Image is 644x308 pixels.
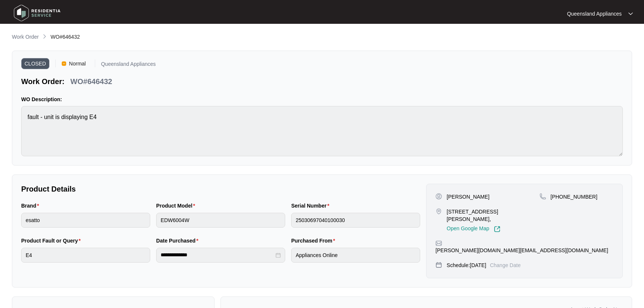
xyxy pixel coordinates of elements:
[161,251,274,259] input: Date Purchased
[551,193,598,200] p: [PHONE_NUMBER]
[291,213,420,228] input: Serial Number
[435,240,442,247] img: map-pin
[51,34,80,40] span: WO#646432
[567,10,622,17] p: Queensland Appliances
[62,61,66,66] img: Vercel Logo
[66,58,89,69] span: Normal
[435,247,608,254] p: [PERSON_NAME][DOMAIN_NAME][EMAIL_ADDRESS][DOMAIN_NAME]
[628,12,633,16] img: dropdown arrow
[21,202,42,209] label: Brand
[435,262,442,268] img: map-pin
[494,226,500,232] img: Link-External
[21,96,623,103] p: WO Description:
[101,61,156,69] p: Queensland Appliances
[156,237,201,244] label: Date Purchased
[42,33,48,39] img: chevron-right
[21,184,420,194] p: Product Details
[70,76,112,87] p: WO#646432
[447,226,500,232] a: Open Google Map
[21,58,49,69] span: CLOSED
[21,76,64,87] p: Work Order:
[11,2,63,24] img: residentia service logo
[435,193,442,200] img: user-pin
[435,208,442,215] img: map-pin
[540,193,546,200] img: map-pin
[291,248,420,263] input: Purchased From
[447,262,486,269] p: Schedule: [DATE]
[10,33,40,41] a: Work Order
[156,202,198,209] label: Product Model
[21,248,150,263] input: Product Fault or Query
[490,262,521,269] p: Change Date
[21,237,84,244] label: Product Fault or Query
[156,213,285,228] input: Product Model
[21,213,150,228] input: Brand
[291,237,338,244] label: Purchased From
[291,202,332,209] label: Serial Number
[12,33,39,41] p: Work Order
[21,106,623,156] textarea: fault - unit is displaying E4
[447,208,539,223] p: [STREET_ADDRESS][PERSON_NAME],
[447,193,489,200] p: [PERSON_NAME]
